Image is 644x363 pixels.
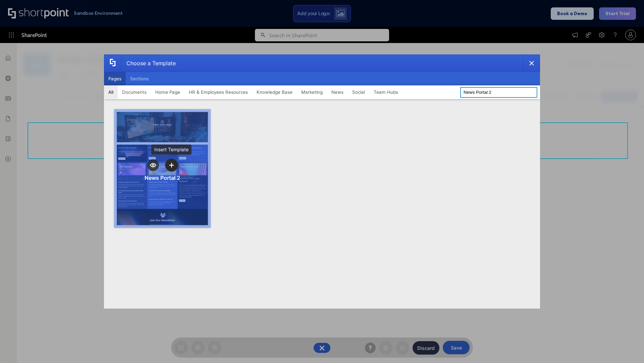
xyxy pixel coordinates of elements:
button: Sections [126,72,153,85]
button: Knowledge Base [252,85,297,99]
button: All [104,85,118,99]
div: template selector [104,54,540,309]
button: Home Page [151,85,184,99]
button: Marketing [297,85,327,99]
button: Pages [104,72,126,85]
button: News [327,85,348,99]
button: Team Hubs [369,85,402,99]
button: Documents [118,85,151,99]
input: Search [460,87,537,98]
div: News Portal 2 [145,174,180,181]
button: Social [348,85,369,99]
button: HR & Employees Resources [184,85,252,99]
div: Choose a Template [121,55,176,72]
iframe: Chat Widget [610,331,644,363]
